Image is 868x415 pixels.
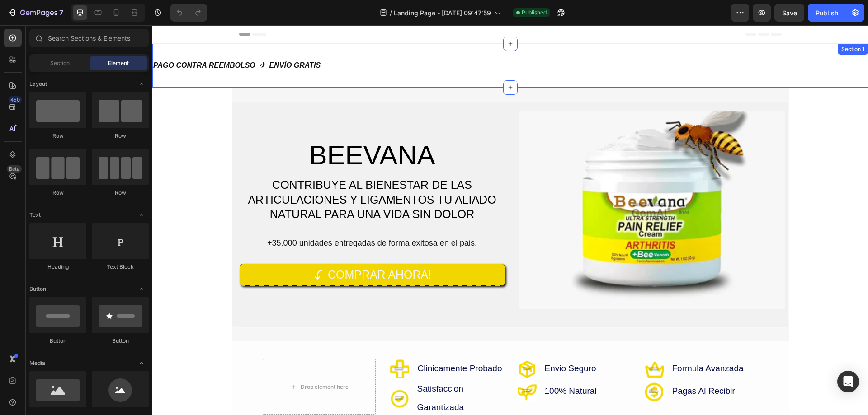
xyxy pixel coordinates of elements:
input: Search Sections & Elements [29,29,149,47]
img: Alt image [367,85,632,284]
iframe: Design area [152,25,868,415]
span: Save [782,9,797,17]
div: Pagas Al Recibir [519,359,583,373]
span: Toggle open [134,77,149,91]
span: Text [29,211,41,219]
div: Satisfaccion [264,356,313,371]
div: Beta [7,165,22,173]
div: Drop element here [148,358,196,365]
div: Heading [29,263,86,271]
button: Publish [808,4,846,22]
span: Published [522,9,547,17]
div: Row [29,189,86,197]
div: Open Intercom Messenger [837,371,859,392]
p: 7 [59,7,63,18]
div: 100% Natural [392,359,445,373]
div: Formula Avanzada [519,336,592,351]
span: Layout [29,80,47,88]
span: Element [108,59,129,67]
button: 7 [4,4,67,22]
button: Save [774,4,804,22]
span: Toggle open [134,356,149,370]
div: Button [92,337,149,345]
img: Alt image [365,334,384,353]
div: 450 [9,96,22,103]
div: Undo/Redo [170,4,207,22]
div: Button [29,337,86,345]
span: Landing Page - [DATE] 09:47:59 [394,8,491,18]
span: / [390,8,392,18]
div: Publish [816,8,838,18]
p: Clinicamente Probado [265,337,350,350]
span: Toggle open [134,282,149,296]
div: Text Block [92,263,149,271]
img: Alt image [492,356,511,375]
span: Toggle open [134,208,149,222]
span: Section [50,59,70,67]
div: Row [92,189,149,197]
div: COMPRAR AHORA! [175,242,279,257]
img: Alt image [238,364,257,382]
span: Media [29,359,45,367]
img: Alt image [238,334,257,353]
div: Row [29,132,86,140]
div: Garantizada [264,375,313,390]
img: Alt image [365,356,384,375]
div: Envio Seguro [392,336,445,351]
img: Alt image [492,334,511,353]
div: Row [92,132,149,140]
span: Button [29,285,46,293]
